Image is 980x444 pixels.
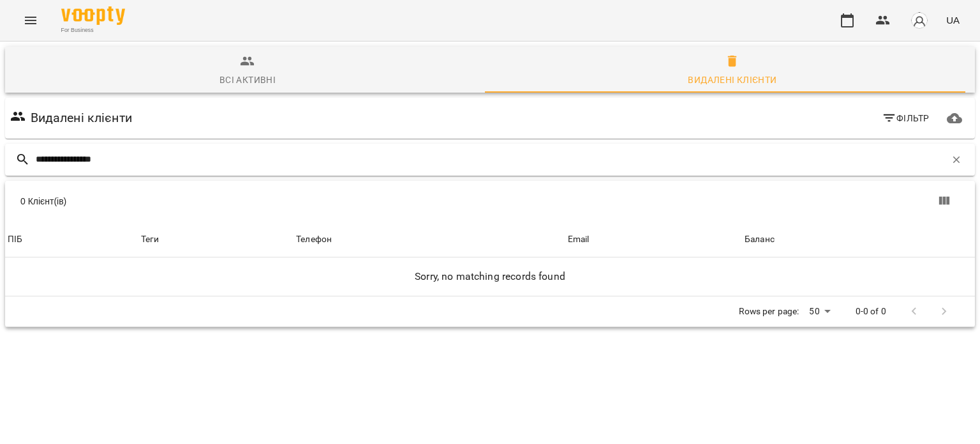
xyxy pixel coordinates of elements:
div: Sort [8,232,22,247]
span: UA [946,13,960,27]
div: Баланс [745,232,775,247]
div: Email [568,232,590,247]
div: Table Toolbar [5,181,975,222]
h6: Видалені клієнти [31,108,132,128]
img: Voopty Logo [61,6,125,25]
button: UA [941,8,965,32]
span: ПІБ [8,232,136,247]
span: Email [568,232,739,247]
div: Всі активні [219,72,276,88]
p: Rows per page: [739,305,799,318]
div: Sort [745,232,775,247]
img: avatar_s.png [910,11,928,29]
div: Sort [568,232,590,247]
span: Телефон [296,232,562,247]
button: Фільтр [877,107,935,130]
button: Показати колонки [929,186,960,217]
span: Фільтр [882,111,930,126]
div: Видалені клієнти [688,72,776,88]
div: Телефон [296,232,332,247]
div: 50 [804,302,835,321]
p: 0-0 of 0 [856,305,886,318]
button: Menu [15,5,46,36]
span: Баланс [745,232,972,247]
div: ПІБ [8,232,22,247]
div: Sort [296,232,332,247]
div: 0 Клієнт(ів) [20,195,498,208]
div: Теги [141,232,291,247]
span: For Business [61,26,125,34]
h6: Sorry, no matching records found [8,268,972,286]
